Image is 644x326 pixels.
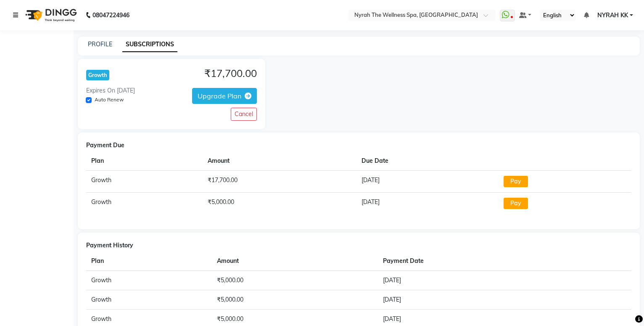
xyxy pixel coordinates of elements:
[212,270,378,290] td: ₹5,000.00
[86,290,212,309] td: Growth
[203,192,356,214] td: ₹5,000.00
[378,270,589,290] td: [DATE]
[504,176,528,187] button: Pay
[378,290,589,309] td: [DATE]
[86,270,212,290] td: Growth
[86,241,631,250] div: Payment History
[198,92,241,100] span: Upgrade Plan
[212,290,378,309] td: ₹5,000.00
[192,88,257,104] button: Upgrade Plan
[356,151,499,171] th: Due Date
[86,141,631,150] div: Payment Due
[231,108,257,121] button: Cancel
[86,86,135,95] div: Expires On [DATE]
[86,252,212,271] th: Plan
[356,170,499,192] td: [DATE]
[204,67,257,80] h4: ₹17,700.00
[212,252,378,271] th: Amount
[504,198,528,209] button: Pay
[356,192,499,214] td: [DATE]
[203,151,356,171] th: Amount
[92,3,129,27] b: 08047224946
[86,170,203,192] td: Growth
[21,3,79,27] img: logo
[86,70,109,80] div: Growth
[378,252,589,271] th: Payment Date
[88,40,112,48] a: PROFILE
[122,37,177,52] a: SUBSCRIPTIONS
[203,170,356,192] td: ₹17,700.00
[95,96,124,103] label: Auto Renew
[86,151,203,171] th: Plan
[597,11,628,20] span: NYRAH KK
[86,192,203,214] td: Growth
